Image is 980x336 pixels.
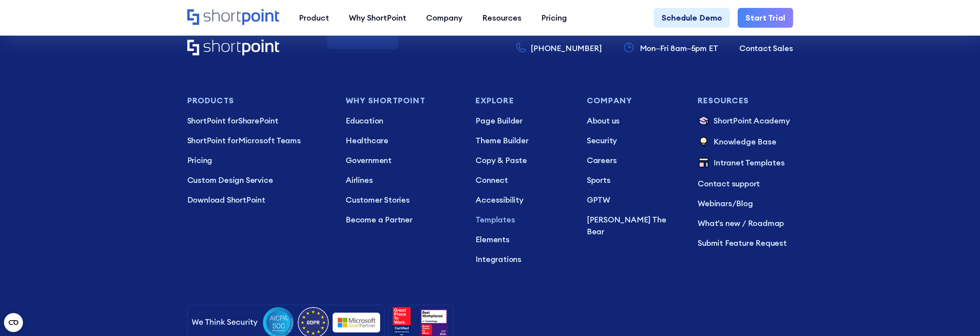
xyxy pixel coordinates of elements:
h3: Why Shortpoint [346,96,460,105]
span: ShortPoint for [187,135,238,145]
a: Elements [476,233,571,245]
a: Government [346,154,460,166]
a: Why ShortPoint [339,8,416,28]
p: Microsoft Teams [187,135,330,146]
a: Templates [476,214,571,226]
a: Connect [476,174,571,186]
a: Knowledge Base [698,136,793,149]
div: Resources [482,12,521,24]
a: Resources [472,8,531,28]
a: ShortPoint forMicrosoft Teams [187,135,330,146]
p: SharePoint [187,115,330,127]
a: Pricing [531,8,577,28]
a: Company [416,8,472,28]
p: Intranet Templates [714,157,784,170]
a: [PERSON_NAME] The Bear [587,214,682,237]
p: / [698,197,793,209]
h3: Company [587,96,682,105]
a: Home [187,9,280,26]
button: Open CMP widget [4,313,23,332]
div: Why ShortPoint [349,12,406,24]
a: Education [346,115,460,127]
a: Customer Stories [346,194,460,206]
a: GPTW [587,194,682,206]
a: Become a Partner [346,214,460,226]
a: Webinars [698,198,732,208]
a: Intranet Templates [698,157,793,170]
a: Schedule Demo [654,8,730,28]
a: Sports [587,174,682,186]
div: Pricing [541,12,567,24]
h3: Explore [476,96,571,105]
a: Custom Design Service [187,174,330,186]
a: What's new / Roadmap [698,217,793,229]
p: [PHONE_NUMBER] [531,42,601,54]
a: Integrations [476,253,571,265]
a: Theme Builder [476,135,571,146]
a: Blog [736,198,753,208]
iframe: Chat Widget [837,244,980,336]
p: Mon–Fri 8am–5pm ET [640,42,718,54]
h3: Products [187,96,330,105]
h3: Resources [698,96,793,105]
a: Healthcare [346,135,460,146]
a: Copy & Paste [476,154,571,166]
a: ShortPoint Academy [698,115,793,128]
div: Product [299,12,329,24]
a: Contact Sales [739,42,793,54]
a: Download ShortPoint [187,194,330,206]
p: Knowledge Base [714,136,776,149]
span: ShortPoint for [187,116,238,125]
a: Product [289,8,339,28]
a: ShortPoint forSharePoint [187,115,330,127]
a: [PHONE_NUMBER] [516,42,601,54]
a: Start Trial [738,8,793,28]
a: Security [587,135,682,146]
a: Submit Feature Request [698,237,793,249]
a: Accessibility [476,194,571,206]
a: Pricing [187,154,330,166]
a: Page Builder [476,115,571,127]
a: About us [587,115,682,127]
a: Contact support [698,178,793,190]
a: Home [187,40,280,57]
p: ShortPoint Academy [714,115,790,128]
a: Careers [587,154,682,166]
div: Company [426,12,462,24]
a: Airlines [346,174,460,186]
